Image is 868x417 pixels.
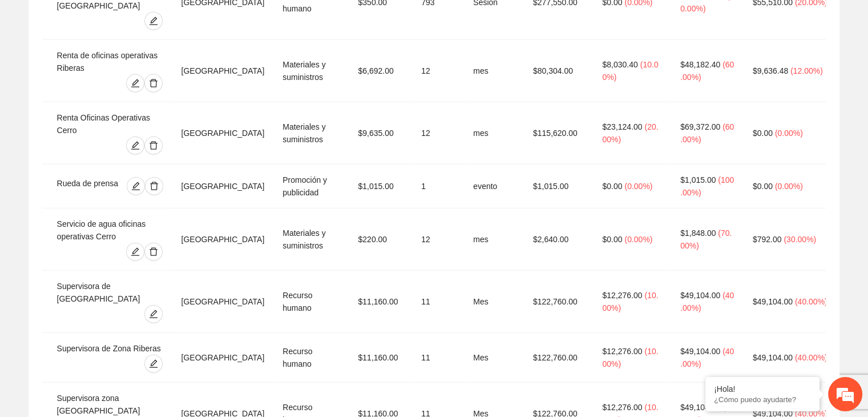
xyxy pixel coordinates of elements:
td: Materiales y suministros [273,40,349,102]
button: edit [126,137,144,155]
span: $49,104.00 [753,297,793,306]
td: 1 [412,165,464,209]
td: Promoción y publicidad [273,165,349,209]
span: $0.00 [753,182,773,191]
td: $11,160.00 [349,271,412,333]
span: edit [127,79,144,88]
span: $0.00 [602,235,622,244]
td: 11 [412,333,464,383]
div: Renta Oficinas Operativas Cerro [57,111,163,137]
td: mes [464,102,524,165]
td: $9,635.00 [349,102,412,165]
div: Conversaciones [59,59,192,73]
td: $1,015.00 [349,165,412,209]
td: $115,620.00 [524,102,594,165]
span: $12,276.00 [602,347,642,356]
td: $11,160.00 [349,333,412,383]
span: ( 0.00% ) [775,182,803,191]
button: delete [144,74,163,93]
span: delete [145,247,162,256]
div: Minimizar ventana de chat en vivo [187,6,215,33]
td: Mes [464,271,524,333]
td: Materiales y suministros [273,209,349,271]
button: edit [144,12,163,30]
td: Recurso humano [273,333,349,383]
button: edit [127,177,145,195]
td: 12 [412,209,464,271]
td: [GEOGRAPHIC_DATA] [172,102,273,165]
span: $12,276.00 [602,403,642,412]
span: $0.00 [753,129,773,138]
span: edit [127,247,144,256]
td: $2,640.00 [524,209,594,271]
button: edit [126,74,144,93]
div: Chatear ahora [62,290,162,312]
td: [GEOGRAPHIC_DATA] [172,165,273,209]
span: edit [145,359,162,368]
span: ( 0.00% ) [775,129,803,138]
td: Materiales y suministros [273,102,349,165]
td: $122,760.00 [524,333,594,383]
span: $23,124.00 [602,122,642,131]
span: ( 0.00% ) [624,182,652,191]
button: delete [145,177,163,195]
div: Supervisora de Zona Riberas [57,342,163,355]
td: mes [464,40,524,102]
div: Supervisora zona [GEOGRAPHIC_DATA] [57,392,163,417]
button: delete [144,243,163,261]
span: $49,104.00 [753,353,793,362]
td: Recurso humano [273,271,349,333]
span: delete [145,79,162,88]
td: $80,304.00 [524,40,594,102]
span: delete [146,182,163,191]
span: edit [127,182,144,191]
td: Mes [464,333,524,383]
span: ( 30.00% ) [784,235,816,244]
div: Servicio de agua oficinas operativas Cerro [57,218,163,243]
span: No hay ninguna conversación en curso [29,157,195,273]
td: mes [464,209,524,271]
span: ( 40.00% ) [795,353,827,362]
div: ¡Hola! [714,384,811,394]
td: [GEOGRAPHIC_DATA] [172,40,273,102]
button: edit [144,305,163,323]
td: [GEOGRAPHIC_DATA] [172,209,273,271]
span: $49,104.00 [680,291,720,300]
span: $792.00 [753,235,782,244]
button: edit [126,243,144,261]
span: $1,015.00 [680,175,716,185]
span: edit [145,310,162,319]
span: ( 10.00% ) [602,60,658,82]
div: Supervisora de [GEOGRAPHIC_DATA] [57,280,163,305]
td: evento [464,165,524,209]
td: 11 [412,271,464,333]
span: $49,104.00 [680,347,720,356]
td: $122,760.00 [524,271,594,333]
span: $69,372.00 [680,122,720,131]
span: ( 40.00% ) [795,297,827,306]
span: $12,276.00 [602,291,642,300]
div: Renta de oficinas operativas Riberas [57,49,163,74]
span: edit [127,141,144,150]
span: $9,636.48 [753,66,788,75]
span: ( 0.00% ) [624,235,652,244]
span: edit [145,17,162,26]
span: delete [145,141,162,150]
td: 12 [412,40,464,102]
div: Rueda de prensa [57,177,123,195]
td: [GEOGRAPHIC_DATA] [172,333,273,383]
button: edit [144,355,163,373]
td: $1,015.00 [524,165,594,209]
td: $220.00 [349,209,412,271]
span: $49,104.00 [680,403,720,412]
span: $1,848.00 [680,228,716,238]
span: $8,030.40 [602,60,637,69]
td: 12 [412,102,464,165]
span: $0.00 [602,182,622,191]
p: ¿Cómo puedo ayudarte? [714,395,811,404]
span: ( 12.00% ) [790,66,823,75]
td: $6,692.00 [349,40,412,102]
td: [GEOGRAPHIC_DATA] [172,271,273,333]
span: $48,182.40 [680,60,720,69]
button: delete [144,137,163,155]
